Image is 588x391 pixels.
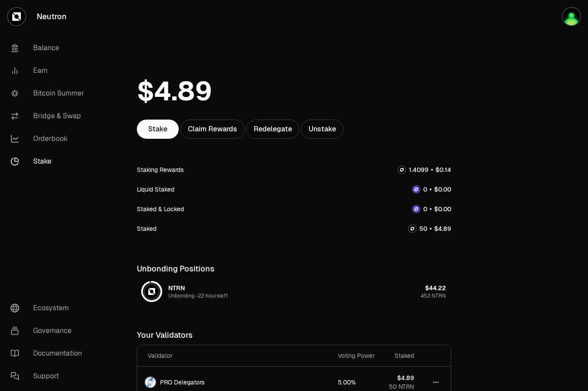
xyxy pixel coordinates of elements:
[398,166,405,173] img: NTRN Logo
[3,82,94,105] a: Bitcoin Summer
[168,284,185,292] div: NTRN
[421,292,446,299] div: 452 NTRN
[145,285,159,298] img: NTRN Logo
[198,292,228,299] span: 22 hours left
[137,205,184,213] div: Staked & Locked
[3,297,94,319] a: Ecosystem
[397,374,414,382] span: $4.89
[3,319,94,342] a: Governance
[137,185,174,194] div: Liquid Staked
[246,120,299,139] a: Redelegate
[389,351,414,360] div: Staked
[3,365,94,388] a: Support
[3,37,94,59] a: Balance
[425,284,446,292] div: $44.22
[389,382,414,391] span: 50 NTRN
[3,150,94,173] a: Stake
[409,225,416,232] img: NTRN Logo
[137,224,156,233] div: Staked
[145,377,156,388] img: PRO Delegators Logo
[160,378,204,387] span: PRO Delegators
[563,8,580,25] img: Ledger 1 Pass phrase
[180,120,245,139] div: Claim Rewards
[331,345,382,367] th: Voting Power
[413,206,420,213] img: dNTRN Logo
[413,186,420,193] img: dNTRN Logo
[3,342,94,365] a: Documentation
[137,345,331,367] th: Validator
[137,259,451,278] div: Unbonding Positions
[137,326,451,345] div: Your Validators
[137,120,179,139] a: Stake
[3,127,94,150] a: Orderbook
[3,105,94,127] a: Bridge & Swap
[3,59,94,82] a: Earn
[168,292,198,299] span: Unbonding -
[137,165,184,174] div: Staking Rewards
[301,120,343,139] a: Unstake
